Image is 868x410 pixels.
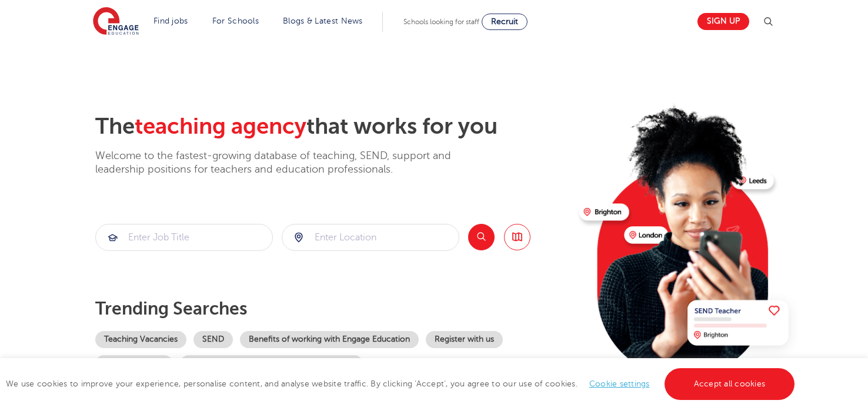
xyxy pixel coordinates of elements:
[6,379,797,388] span: We use cookies to improve your experience, personalise content, and analyse website traffic. By c...
[95,355,173,372] a: Become a tutor
[282,224,459,251] div: Submit
[491,17,518,26] span: Recruit
[135,114,306,139] span: teaching agency
[95,149,483,177] p: Welcome to the fastest-growing database of teaching, SEND, support and leadership positions for t...
[282,224,459,250] input: Submit
[426,331,503,348] a: Register with us
[153,16,188,25] a: Find jobs
[180,355,363,372] a: Our coverage across [GEOGRAPHIC_DATA]
[468,224,495,250] button: Search
[95,331,186,348] a: Teaching Vacancies
[403,18,479,26] span: Schools looking for staff
[95,298,570,319] p: Trending searches
[697,13,749,30] a: Sign up
[93,7,139,37] img: Engage Education
[95,224,273,251] div: Submit
[193,331,233,348] a: SEND
[482,14,528,30] a: Recruit
[212,16,259,25] a: For Schools
[95,113,570,140] h2: The that works for you
[665,368,795,400] a: Accept all cookies
[589,379,650,388] a: Cookie settings
[240,331,419,348] a: Benefits of working with Engage Education
[283,16,363,25] a: Blogs & Latest News
[96,224,272,250] input: Submit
